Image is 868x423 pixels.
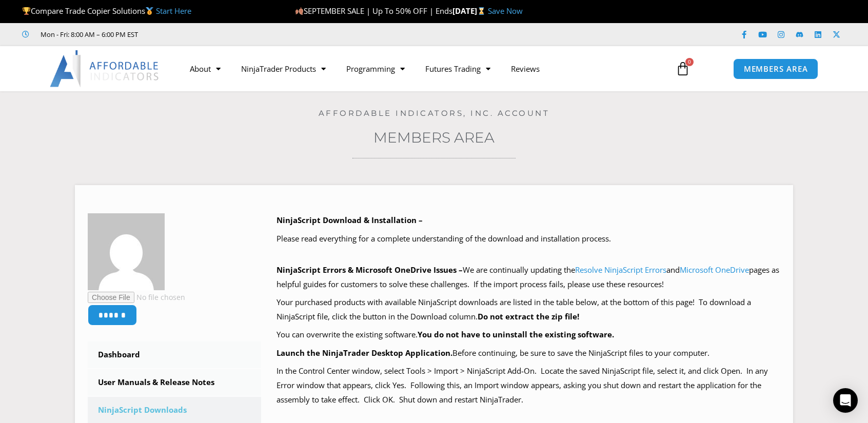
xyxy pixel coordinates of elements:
[685,58,694,66] span: 0
[88,341,261,368] a: Dashboard
[38,28,138,41] span: Mon - Fri: 8:00 AM – 6:00 PM EST
[575,265,666,275] a: Resolve NinjaScript Errors
[277,263,781,292] p: We are continually updating the and pages as helpful guides for customers to solve these challeng...
[146,7,153,15] img: 🥇
[50,50,160,87] img: LogoAI | Affordable Indicators – NinjaTrader
[152,29,306,39] iframe: Customer reviews powered by Trustpilot
[277,265,463,275] b: NinjaScript Errors & Microsoft OneDrive Issues –
[231,57,336,80] a: NinjaTrader Products
[733,58,819,79] a: MEMBERS AREA
[660,54,705,84] a: 0
[336,57,415,80] a: Programming
[418,329,614,339] b: You do not have to uninstall the existing software.
[88,369,261,396] a: User Manuals & Release Notes
[23,7,30,15] img: 🏆
[319,108,550,118] a: Affordable Indicators, Inc. Account
[452,6,488,16] strong: [DATE]
[501,57,550,80] a: Reviews
[277,328,781,342] p: You can overwrite the existing software.
[744,65,808,73] span: MEMBERS AREA
[277,232,781,246] p: Please read everything for a complete understanding of the download and installation process.
[277,346,781,360] p: Before continuing, be sure to save the NinjaScript files to your computer.
[22,6,191,16] span: Compare Trade Copier Solutions
[295,6,452,16] span: SEPTEMBER SALE | Up To 50% OFF | Ends
[295,7,303,15] img: 🍂
[277,215,423,225] b: NinjaScript Download & Installation –
[478,311,579,321] b: Do not extract the zip file!
[88,213,165,290] img: e43bafe6d018800aa9c1a8ae2ccf847f47a6c5140ad379b0ebbcf92d25d4794f
[277,348,452,358] b: Launch the NinjaTrader Desktop Application.
[415,57,501,80] a: Futures Trading
[833,388,858,413] div: Open Intercom Messenger
[478,7,485,15] img: ⌛
[180,57,664,80] nav: Menu
[156,6,191,16] a: Start Here
[680,265,749,275] a: Microsoft OneDrive
[373,129,495,146] a: Members Area
[180,57,231,80] a: About
[277,295,781,324] p: Your purchased products with available NinjaScript downloads are listed in the table below, at th...
[277,364,781,407] p: In the Control Center window, select Tools > Import > NinjaScript Add-On. Locate the saved NinjaS...
[488,6,523,16] a: Save Now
